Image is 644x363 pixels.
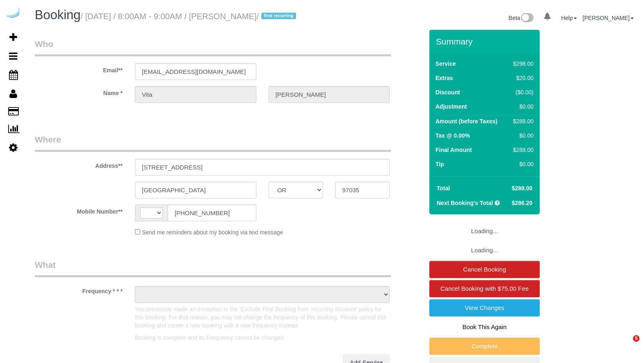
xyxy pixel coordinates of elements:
span: 5 [633,335,640,342]
span: first recurring [261,13,296,19]
span: Cancel Booking with $75.00 Fee [440,285,529,292]
iframe: Intercom live chat [616,335,636,355]
label: Adjustment [435,102,467,111]
div: $0.00 [510,131,534,140]
input: Mobile Number** [168,205,256,221]
input: Zip Code** [335,182,390,198]
label: Name * [29,86,129,97]
strong: Total [437,185,450,192]
div: $288.00 [510,146,534,154]
p: You previously made an exception to the 'Exclude First Booking from recurring discount' policy fo... [135,305,390,330]
label: Tip [435,160,444,168]
input: Last Name** [269,86,390,103]
h3: Summary [436,37,536,46]
a: View Changes [429,299,540,316]
a: Cancel Booking [429,261,540,278]
span: Booking [35,8,81,22]
label: Amount (before Taxes) [435,117,497,125]
label: Mobile Number** [29,205,129,216]
div: $288.00 [510,117,534,125]
span: Send me reminders about my booking via text message [142,229,283,236]
span: $288.00 [512,185,532,192]
a: [PERSON_NAME] [583,15,634,21]
label: Final Amount [435,146,472,154]
small: / [DATE] / 8:00AM - 9:00AM / [PERSON_NAME] [81,12,298,21]
legend: Where [35,134,391,152]
img: Automaid Logo [5,8,21,20]
div: $298.00 [510,60,534,68]
a: Help [561,15,577,21]
div: ($0.00) [510,88,534,96]
span: / [257,12,299,21]
img: New interface [520,13,534,24]
legend: Who [35,38,391,56]
strong: Next Booking's Total [437,200,493,206]
span: $286.20 [512,200,532,206]
label: Service [435,60,456,68]
a: Beta [509,15,534,21]
div: $0.00 [510,160,534,168]
p: Booking is complete and its Frequency cannot be changed [135,334,390,342]
div: $20.00 [510,74,534,82]
input: First Name** [135,86,256,103]
a: Cancel Booking with $75.00 Fee [429,280,540,297]
label: Extras [435,74,453,82]
label: Discount [435,88,460,96]
div: $0.00 [510,102,534,111]
label: Tax @ 0.00% [435,131,470,140]
a: Book This Again [429,318,540,336]
label: Frequency * * * [29,284,129,295]
legend: What [35,259,391,277]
